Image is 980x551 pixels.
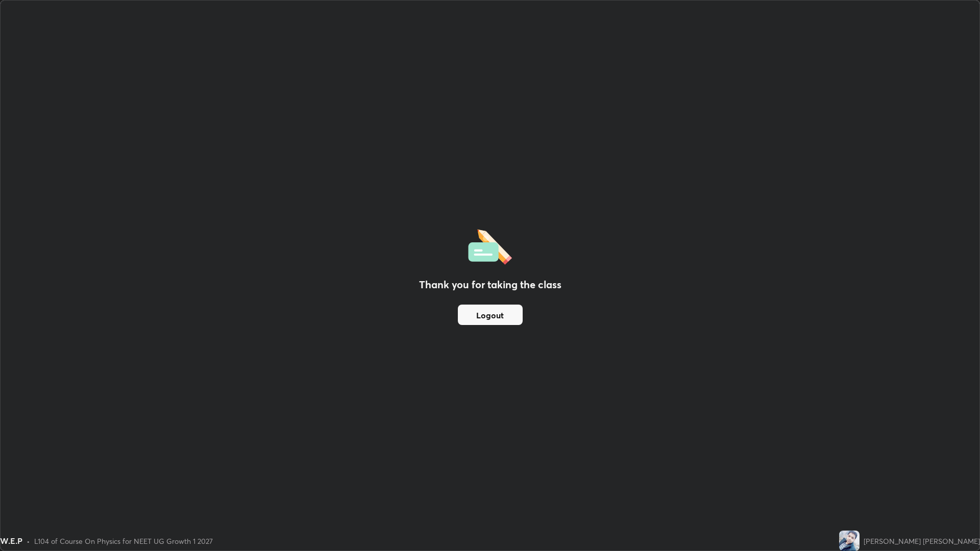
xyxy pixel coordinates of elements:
[468,226,512,265] img: offlineFeedback.1438e8b3.svg
[864,536,980,546] div: [PERSON_NAME] [PERSON_NAME]
[458,305,523,325] button: Logout
[839,531,860,551] img: 3d9ed294aad449db84987aef4bcebc29.jpg
[419,277,561,292] h2: Thank you for taking the class
[27,536,30,546] div: •
[34,536,213,546] div: L104 of Course On Physics for NEET UG Growth 1 2027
